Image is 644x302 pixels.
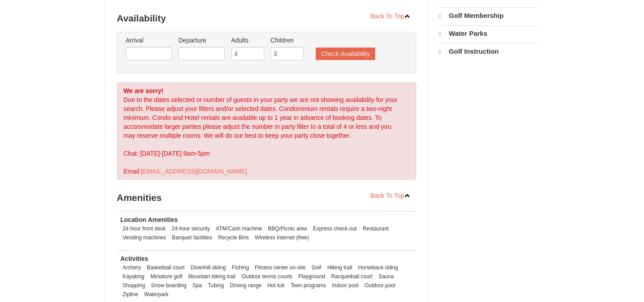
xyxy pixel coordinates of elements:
li: Downhill skiing [188,263,228,272]
li: Driving range [228,281,264,290]
li: Outdoor pool [362,281,398,290]
li: Sauna [376,272,396,281]
li: Tubing [206,281,226,290]
li: Playground [296,272,327,281]
li: Miniature golf [148,272,184,281]
a: Back To Top [364,9,416,23]
label: Children [271,36,304,45]
li: Outdoor tennis courts [239,272,295,281]
a: Water Parks [439,25,538,42]
li: Banquet facilities [170,233,215,242]
li: Spa [190,281,204,290]
li: Fitness center on-site [253,263,308,272]
a: [EMAIL_ADDRESS][DOMAIN_NAME] [141,168,247,175]
h3: Availability [117,9,416,27]
label: Departure [178,36,225,45]
li: Vending machines [120,233,168,242]
a: Golf Instruction [439,43,538,60]
strong: Activities [120,255,148,262]
li: Waterpark [142,290,170,299]
a: Golf Membership [439,7,538,24]
h3: Amenities [117,189,416,207]
li: Recycle Bins [216,233,251,242]
label: Arrival [126,36,172,45]
strong: We are sorry! [123,87,163,94]
li: Express check-out [311,224,359,233]
li: Indoor pool [330,281,361,290]
li: Archery [120,263,143,272]
li: Restaurant [360,224,391,233]
li: Golf [309,263,324,272]
li: 24-hour front desk [120,224,168,233]
label: Adults [231,36,264,45]
li: Mountain biking trail [186,272,238,281]
li: Racquetball court [329,272,375,281]
li: Fishing [229,263,251,272]
li: Basketball court [144,263,187,272]
li: Wireless Internet (free) [253,233,311,242]
li: Zipline [120,290,140,299]
li: Hiking trail [325,263,355,272]
li: Teen programs [288,281,328,290]
strong: Location Amenities [120,216,178,223]
a: Back To Top [364,189,416,202]
li: Snow boarding [149,281,189,290]
li: Kayaking [120,272,147,281]
li: BBQ/Picnic area [266,224,309,233]
button: Check Availability [316,47,375,60]
div: Due to the dates selected or number of guests in your party we are not showing availability for y... [117,82,416,180]
li: Shopping [120,281,147,290]
li: Horseback riding [356,263,400,272]
li: 24-hour security [169,224,212,233]
li: ATM/Cash machine [213,224,264,233]
li: Hot tub [265,281,287,290]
